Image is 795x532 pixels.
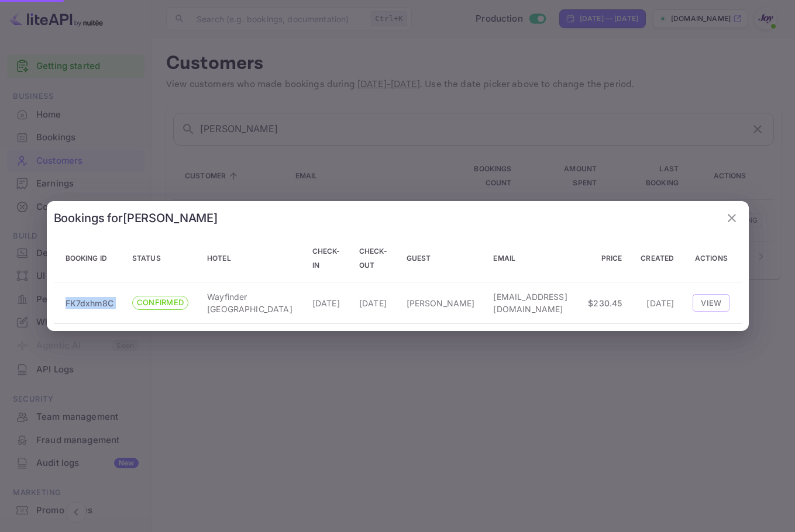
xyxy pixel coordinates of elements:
th: Price [579,235,631,282]
th: Email [484,235,579,282]
p: [PERSON_NAME] [407,297,475,309]
th: Booking ID [54,235,123,282]
p: $230.45 [588,297,622,309]
p: [DATE] [359,297,388,309]
p: FK7dxhm8C [66,297,113,309]
p: [EMAIL_ADDRESS][DOMAIN_NAME] [493,291,569,315]
button: View [693,294,729,312]
th: Hotel [198,235,303,282]
span: CONFIRMED [133,297,188,309]
th: Check-in [303,235,350,282]
th: Actions [683,235,741,282]
th: Created [631,235,683,282]
th: Check-out [350,235,397,282]
th: Status [123,235,198,282]
th: Guest [397,235,484,282]
p: [DATE] [641,297,674,309]
p: [DATE] [312,297,340,309]
h2: Bookings for [PERSON_NAME] [54,211,218,225]
p: Wayfinder [GEOGRAPHIC_DATA] [207,291,294,315]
